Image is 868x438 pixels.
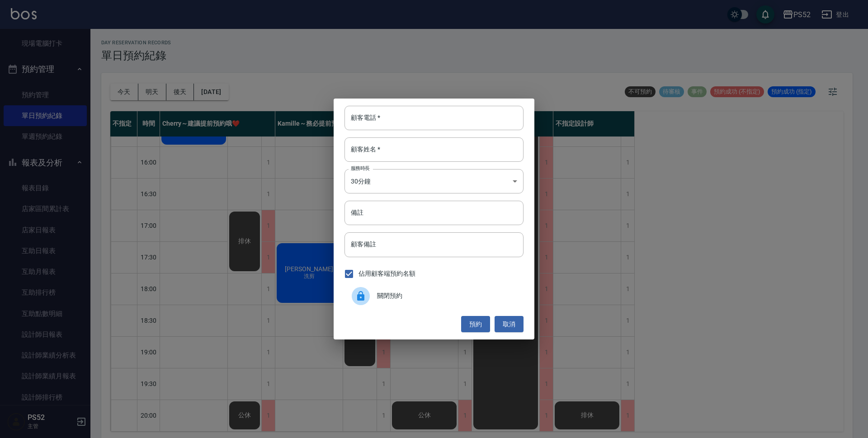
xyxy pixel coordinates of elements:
label: 服務時長 [351,165,370,172]
span: 關閉預約 [377,291,516,301]
div: 關閉預約 [344,283,524,309]
button: 取消 [495,316,524,333]
div: 30分鐘 [344,169,524,193]
button: 預約 [461,316,490,333]
span: 佔用顧客端預約名額 [359,269,415,278]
